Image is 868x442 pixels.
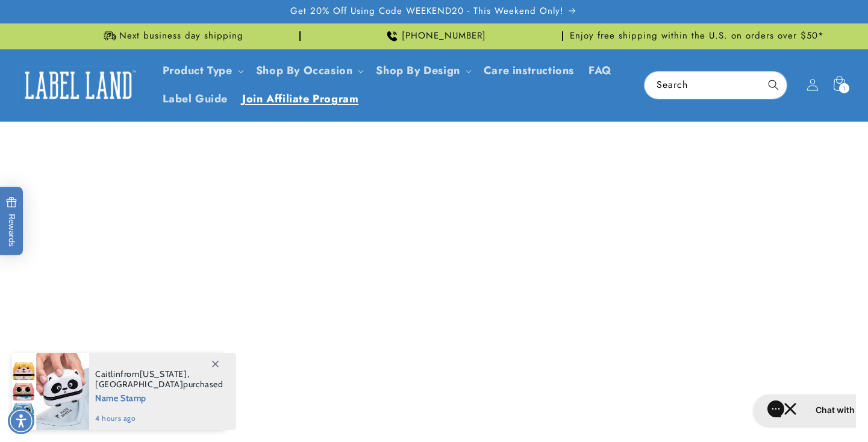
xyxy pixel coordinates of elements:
span: [US_STATE] [140,369,187,379]
span: [PHONE_NUMBER] [402,30,486,42]
span: 1 [843,83,846,93]
span: Label Guide [163,92,228,106]
a: Product Type [163,63,233,78]
span: Get 20% Off Using Code WEEKEND20 - This Weekend Only! [290,5,564,17]
span: 4 hours ago [95,413,223,424]
iframe: Gorgias live chat messenger [748,390,856,430]
button: Search [760,72,787,98]
span: Care instructions [484,64,574,78]
summary: Product Type [155,57,249,85]
span: from , purchased [95,369,223,390]
span: Rewards [6,197,17,247]
div: Announcement [43,23,301,49]
a: Label Guide [155,85,236,113]
span: Name Stamp [95,390,223,405]
span: FAQ [589,64,612,78]
span: [GEOGRAPHIC_DATA] [95,379,183,390]
img: Label Land [18,66,139,104]
button: Gorgias live chat [6,4,133,36]
summary: Shop By Occasion [249,57,369,85]
div: Announcement [305,23,563,49]
div: Announcement [568,23,826,49]
a: Care instructions [476,57,581,85]
summary: Shop By Design [369,57,476,85]
span: Join Affiliate Program [242,92,358,106]
a: FAQ [581,57,619,85]
div: Accessibility Menu [8,408,34,434]
span: Enjoy free shipping within the U.S. on orders over $50* [570,30,824,42]
h2: Chat with us [68,14,119,26]
a: Join Affiliate Program [235,85,366,113]
a: Label Land [14,62,143,108]
span: Shop By Occasion [256,64,353,78]
span: Caitlin [95,369,120,379]
a: Shop By Design [376,63,460,78]
span: Next business day shipping [119,30,243,42]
